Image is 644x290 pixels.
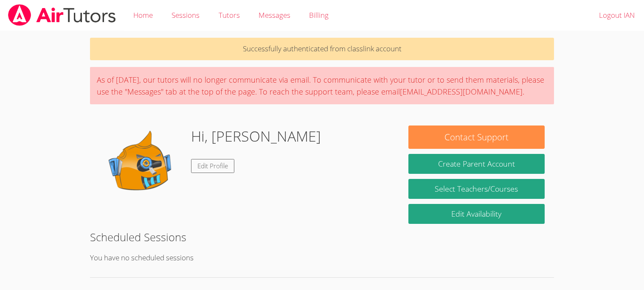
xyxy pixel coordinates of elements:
h2: Scheduled Sessions [90,229,554,245]
p: You have no scheduled sessions [90,252,554,264]
h1: Hi, [PERSON_NAME] [191,125,321,147]
img: airtutors_banner-c4298cdbf04f3fff15de1276eac7730deb9818008684d7c2e4769d2f7ddbe033.png [7,4,117,26]
p: Successfully authenticated from classlink account [90,38,554,60]
img: default.png [99,125,184,210]
a: Edit Profile [191,159,234,173]
a: Select Teachers/Courses [408,179,544,199]
div: As of [DATE], our tutors will no longer communicate via email. To communicate with your tutor or ... [90,67,554,104]
button: Contact Support [408,125,544,149]
a: Edit Availability [408,204,544,224]
button: Create Parent Account [408,154,544,174]
span: Messages [259,10,290,20]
